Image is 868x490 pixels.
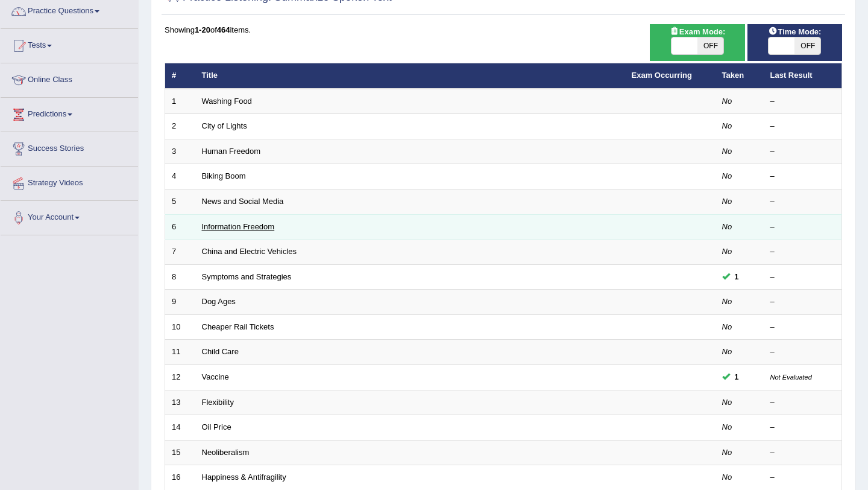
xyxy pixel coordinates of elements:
[202,472,286,482] a: Happiness & Antifragility
[1,29,138,59] a: Tests
[722,97,732,106] em: No
[165,164,195,189] td: 4
[165,214,195,240] td: 6
[722,247,732,256] em: No
[217,25,230,34] b: 464
[202,147,261,156] a: Human Freedom
[665,25,730,38] span: Exam Mode:
[770,397,835,409] div: –
[195,63,625,89] th: Title
[650,24,744,61] div: Show exams occurring in exams
[202,272,292,281] a: Symptoms and Strategies
[1,98,138,128] a: Predictions
[202,171,246,180] a: Biking Boom
[165,24,842,36] div: Showing of items.
[730,270,744,283] span: You can still take this question
[722,121,732,130] em: No
[770,96,835,107] div: –
[165,63,195,89] th: #
[202,297,236,306] a: Dog Ages
[195,25,210,34] b: 1-20
[730,371,744,383] span: You can still take this question
[202,97,252,106] a: Washing Food
[202,197,284,206] a: News and Social Media
[722,472,732,482] em: No
[722,398,732,407] em: No
[165,314,195,340] td: 10
[770,447,835,459] div: –
[202,448,250,457] a: Neoliberalism
[770,296,835,308] div: –
[715,63,764,89] th: Taken
[770,272,835,283] div: –
[165,440,195,465] td: 15
[770,171,835,182] div: –
[165,340,195,365] td: 11
[770,221,835,233] div: –
[764,63,842,89] th: Last Result
[770,472,835,483] div: –
[632,71,692,80] a: Exam Occurring
[763,25,826,38] span: Time Mode:
[202,247,297,256] a: China and Electric Vehicles
[770,322,835,333] div: –
[202,121,247,130] a: City of Lights
[165,139,195,164] td: 3
[722,197,732,206] em: No
[165,390,195,415] td: 13
[722,171,732,180] em: No
[722,422,732,431] em: No
[770,374,812,381] small: Not Evaluated
[770,246,835,258] div: –
[770,346,835,358] div: –
[165,290,195,315] td: 9
[202,372,229,381] a: Vaccine
[1,167,138,197] a: Strategy Videos
[722,448,732,457] em: No
[722,147,732,156] em: No
[165,240,195,265] td: 7
[722,297,732,306] em: No
[697,37,723,54] span: OFF
[165,189,195,215] td: 5
[202,347,239,356] a: Child Care
[722,347,732,356] em: No
[770,196,835,208] div: –
[202,398,234,407] a: Flexibility
[165,364,195,390] td: 12
[770,422,835,433] div: –
[1,132,138,162] a: Success Stories
[722,322,732,331] em: No
[1,201,138,231] a: Your Account
[202,422,231,431] a: Oil Price
[794,37,820,54] span: OFF
[202,322,274,331] a: Cheaper Rail Tickets
[165,415,195,441] td: 14
[202,222,275,231] a: Information Freedom
[770,146,835,157] div: –
[165,89,195,114] td: 1
[722,222,732,231] em: No
[165,114,195,139] td: 2
[770,121,835,132] div: –
[1,63,138,94] a: Online Class
[165,264,195,290] td: 8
